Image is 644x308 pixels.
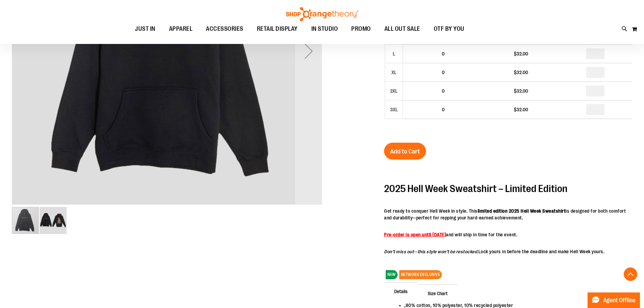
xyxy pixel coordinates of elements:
[135,21,156,37] span: JUST IN
[399,270,442,279] span: NETWORK EXCLUSIVE
[442,70,445,75] span: 0
[40,206,67,235] div: image 2 of 2
[442,51,445,56] span: 0
[486,69,555,76] div: $32.00
[434,21,464,37] span: OTF BY YOU
[389,104,399,115] div: 3XL
[285,7,359,21] img: Shop Orangetheory
[442,88,445,94] span: 0
[418,284,458,302] span: Size Chart
[384,232,446,237] strong: Pre-order is open until [DATE]
[384,248,632,255] p: Lock yours in before the deadline and make Hell Week yours.
[384,208,632,221] p: Get ready to conquer Hell Week in style. This is designed for both comfort and durability—perfect...
[603,297,636,304] span: Agent Offline
[624,267,637,281] button: Back To Top
[478,208,566,214] strong: limited edition 2025 Hell Week Sweatshirt
[486,88,555,94] div: $32.00
[257,21,298,37] span: RETAIL DISPLAY
[384,143,426,160] button: Add to Cart
[384,249,478,254] em: Don’t miss out—this style won’t be restocked.
[12,206,40,235] div: image 1 of 2
[384,282,418,300] span: Details
[351,21,371,37] span: PROMO
[311,21,338,37] span: IN STUDIO
[169,21,193,37] span: APPAREL
[386,270,398,279] span: NEW
[206,21,243,37] span: ACCESSORIES
[384,21,420,37] span: ALL OUT SALE
[389,67,399,77] div: XL
[389,86,399,96] div: 2XL
[384,183,632,194] h2: 2025 Hell Week Sweatshirt – Limited Edition
[40,207,67,234] img: 2025 Hell Week Hooded Sweatshirt
[486,50,555,57] div: $32.00
[384,231,632,238] p: and will ship in time for the event.
[486,106,555,113] div: $32.00
[389,49,399,59] div: L
[390,148,420,155] span: Add to Cart
[588,292,640,308] button: Agent Offline
[442,107,445,112] span: 0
